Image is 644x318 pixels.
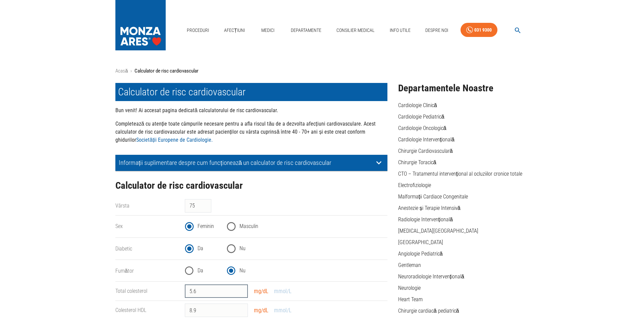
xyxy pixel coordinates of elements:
[115,288,147,294] label: Total colesterol
[198,244,203,253] span: Da
[115,267,179,275] legend: Fumător
[398,239,443,245] a: [GEOGRAPHIC_DATA]
[185,263,387,279] div: smoking
[115,155,387,171] div: Informații suplimentare despre cum funcționează un calculator de risc cardiovascular
[115,245,179,253] legend: Diabetic
[398,251,443,257] a: Angiologie Pediatrică
[185,240,387,257] div: diabetes
[398,171,522,177] a: CTO – Tratamentul intervențional al ocluziilor cronice totale
[115,107,278,113] strong: Bun venit! Ai accesat pagina dedicată calculatorului de risc cardiovascular.
[115,121,376,143] strong: Completează cu atenție toate câmpurile necesare pentru a afla riscul tău de a dezvolta afecțiuni ...
[398,216,453,223] a: Radiologie Intervențională
[272,306,293,315] button: mmol/L
[185,218,387,235] div: gender
[185,284,248,298] input: 150 - 200 mg/dL
[398,262,421,268] a: Gentleman
[387,24,413,37] a: Info Utile
[115,68,128,74] a: Acasă
[119,159,374,166] p: Informații suplimentare despre cum funcționează un calculator de risc cardiovascular
[398,113,444,120] a: Cardiologie Pediatrică
[239,244,246,253] span: Nu
[257,24,278,37] a: Medici
[423,24,451,37] a: Despre Noi
[115,223,123,229] label: Sex
[398,136,454,143] a: Cardiologie Intervențională
[115,307,146,313] label: Colesterol HDL
[398,182,431,188] a: Electrofiziologie
[221,24,248,37] a: Afecțiuni
[461,23,497,37] a: 031 9300
[288,24,324,37] a: Departamente
[398,228,478,234] a: [MEDICAL_DATA][GEOGRAPHIC_DATA]
[136,137,213,143] a: Societății Europene de Cardiologie.
[198,222,214,230] span: Feminin
[115,67,529,75] nav: breadcrumb
[198,267,203,275] span: Da
[398,148,453,154] a: Chirurgie Cardiovasculară
[474,26,492,34] div: 031 9300
[239,267,246,275] span: Nu
[398,308,459,314] a: Chirurgie cardiacă pediatrică
[185,304,248,317] input: 0 - 60 mg/dL
[184,24,212,37] a: Proceduri
[130,67,132,75] li: ›
[115,202,129,209] label: Vârsta
[398,205,461,211] a: Anestezie și Terapie Intensivă
[398,296,423,303] a: Heart Team
[398,102,437,108] a: Cardiologie Clinică
[398,83,529,94] h2: Departamentele Noastre
[239,222,258,230] span: Masculin
[334,24,377,37] a: Consilier Medical
[398,193,468,200] a: Malformații Cardiace Congenitale
[398,285,421,291] a: Neurologie
[398,159,436,166] a: Chirurgie Toracică
[115,83,387,101] h1: Calculator de risc cardiovascular
[398,273,464,280] a: Neuroradiologie Intervențională
[135,67,199,75] p: Calculator de risc cardiovascular
[272,286,293,296] button: mmol/L
[398,125,446,131] a: Cardiologie Oncologică
[115,180,387,191] h2: Calculator de risc cardiovascular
